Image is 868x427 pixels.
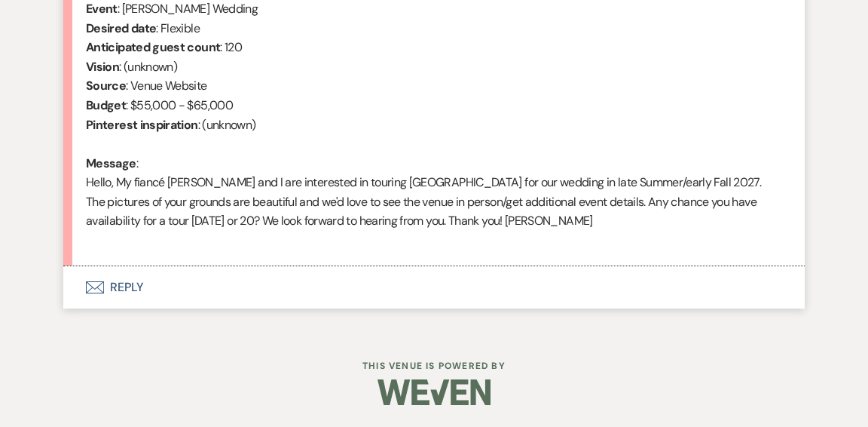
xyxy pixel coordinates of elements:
b: Message [86,155,136,171]
b: Pinterest inspiration [86,117,198,133]
b: Anticipated guest count [86,39,220,55]
b: Budget [86,97,126,113]
button: Reply [63,266,805,309]
b: Desired date [86,20,156,36]
b: Source [86,78,126,94]
b: Event [86,1,118,17]
b: Vision [86,59,119,75]
img: Weven Logo [377,366,491,419]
